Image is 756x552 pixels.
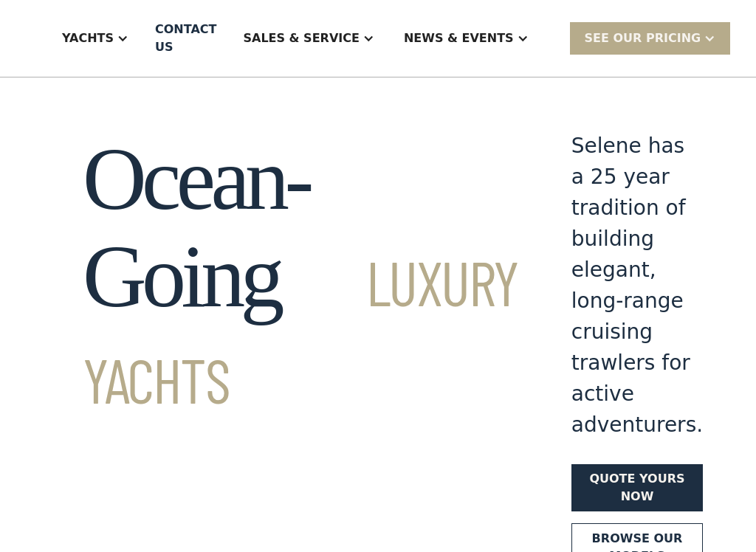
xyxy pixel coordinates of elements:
[570,22,731,54] div: SEE Our Pricing
[571,464,703,511] a: Quote yours now
[155,21,216,56] div: Contact US
[404,30,514,47] div: News & EVENTS
[83,244,518,416] span: Luxury Yachts
[585,30,701,47] div: SEE Our Pricing
[389,9,543,68] div: News & EVENTS
[243,30,359,47] div: Sales & Service
[228,9,388,68] div: Sales & Service
[62,30,114,47] div: Yachts
[83,131,518,423] h1: Ocean-Going
[47,9,143,68] div: Yachts
[571,131,703,441] div: Selene has a 25 year tradition of building elegant, long-range cruising trawlers for active adven...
